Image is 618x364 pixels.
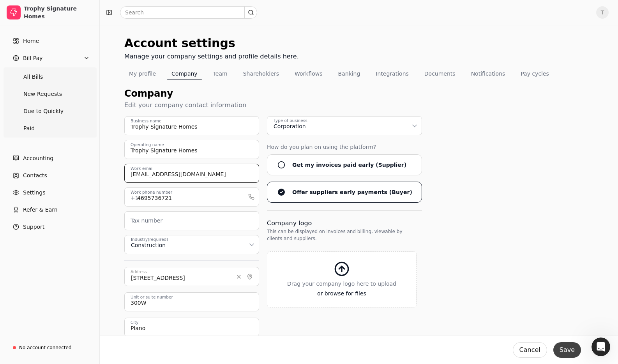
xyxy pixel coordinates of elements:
span: Paid [23,124,35,133]
a: Contacts [3,168,96,183]
label: Unit or suite number [131,294,173,300]
span: Home [23,37,39,45]
button: My profile [124,67,161,80]
img: Profile image for Evanne [22,4,35,17]
span: Contacts [23,171,47,180]
div: How do you plan on using the platform? [267,143,422,151]
label: Address [131,269,147,275]
label: Business name [131,118,161,124]
button: T [596,6,609,19]
span: Support [23,223,44,231]
span: or browse for files [270,290,413,298]
a: All Bills [5,69,95,85]
button: Company [167,67,202,80]
button: Upload attachment [37,255,43,262]
button: Shareholders [238,67,284,80]
button: Refer & Earn [3,202,96,217]
a: Due to Quickly [5,103,95,119]
input: Search [120,6,257,19]
button: Save [553,342,581,358]
button: Drag your company logo here to uploador browse for files [267,251,417,307]
span: Drag your company logo here to upload [270,280,413,288]
a: Settings [3,185,96,200]
div: Edit your company contact information [124,101,593,110]
div: Company logo [267,219,417,228]
button: Home [122,3,137,18]
h1: Quickly [38,4,60,10]
button: Team [208,67,232,80]
span: Due to Quickly [23,107,64,115]
button: Emoji picker [12,255,18,262]
div: Account settings [124,34,299,52]
button: Cancel [513,342,547,358]
label: Operating name [131,142,164,148]
span: Settings [23,189,45,197]
span: Bill Pay [23,54,42,62]
button: go back [5,3,20,18]
div: No account connected [19,344,72,351]
label: City [131,320,139,326]
span: Accounting [23,154,53,163]
label: Work email [131,166,154,172]
a: New Requests [5,86,95,102]
iframe: Intercom live chat [592,337,610,356]
button: Pay cycles [516,67,554,80]
div: Get my invoices paid early (Supplier) [292,161,412,169]
button: Start recording [49,255,56,262]
div: This can be displayed on invoices and billing, viewable by clients and suppliers. [267,228,417,242]
span: Refer & Earn [23,206,58,214]
div: Company [124,87,593,101]
nav: Tabs [124,67,593,80]
button: Gif picker [25,255,31,262]
div: Trophy Signature Homes [24,5,93,20]
div: Manage your company settings and profile details here. [124,52,299,61]
textarea: Message… [7,239,149,252]
button: Notifications [466,67,510,80]
a: Paid [5,120,95,136]
a: Home [3,33,96,49]
button: Send a message… [134,252,146,265]
a: No account connected [3,341,96,355]
div: Offer suppliers early payments (Buyer) [292,188,412,196]
div: Industry (required) [131,237,168,243]
button: Integrations [371,67,413,80]
button: Documents [420,67,460,80]
span: New Requests [23,90,62,98]
button: Bill Pay [3,50,96,66]
div: Close [137,3,151,17]
span: All Bills [23,73,43,81]
p: Under 2 minutes [44,10,87,18]
label: Tax number [131,217,162,225]
div: Type of business [274,118,307,124]
a: Accounting [3,150,96,166]
button: Workflows [290,67,327,80]
button: Banking [334,67,365,80]
label: Work phone number [131,189,172,196]
button: Support [3,219,96,235]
